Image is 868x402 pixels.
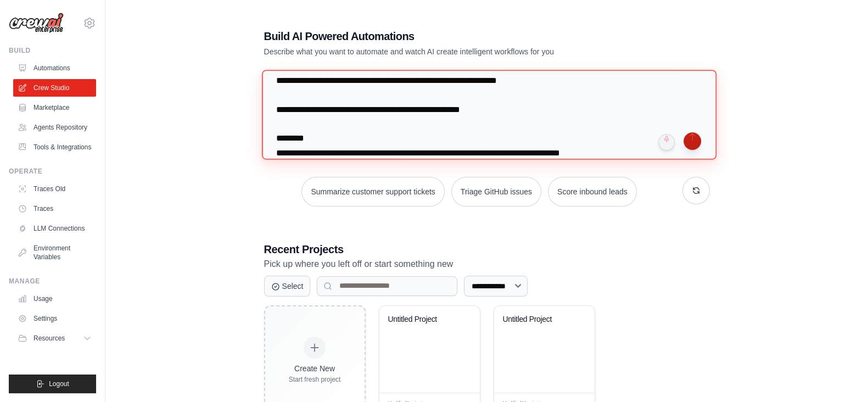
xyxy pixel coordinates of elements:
[13,59,96,77] a: Automations
[49,379,69,388] span: Logout
[548,177,637,206] button: Score inbound leads
[13,138,96,156] a: Tools & Integrations
[13,99,96,116] a: Marketplace
[451,177,541,206] button: Triage GitHub issues
[13,239,96,266] a: Environment Variables
[13,330,96,347] button: Resources
[33,334,65,343] span: Resources
[13,79,96,97] a: Crew Studio
[264,29,633,44] h1: Build AI Powered Automations
[9,277,96,286] div: Manage
[9,167,96,176] div: Operate
[264,257,710,271] p: Pick up where you left off or start something new
[13,180,96,198] a: Traces Old
[388,315,455,325] div: Untitled Project
[658,134,675,150] button: Click to speak your automation idea
[264,46,633,57] p: Describe what you want to automate and watch AI create intelligent workflows for you
[264,242,710,257] h3: Recent Projects
[301,177,444,206] button: Summarize customer support tickets
[13,290,96,308] a: Usage
[9,46,96,55] div: Build
[813,349,868,402] iframe: Chat Widget
[264,276,311,297] button: Select
[13,200,96,217] a: Traces
[13,220,96,237] a: LLM Connections
[13,119,96,136] a: Agents Repository
[289,363,341,374] div: Create New
[9,13,64,33] img: Logo
[503,315,569,325] div: Untitled Project
[289,375,341,384] div: Start fresh project
[13,310,96,327] a: Settings
[9,375,96,393] button: Logout
[682,177,710,204] button: Get new suggestions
